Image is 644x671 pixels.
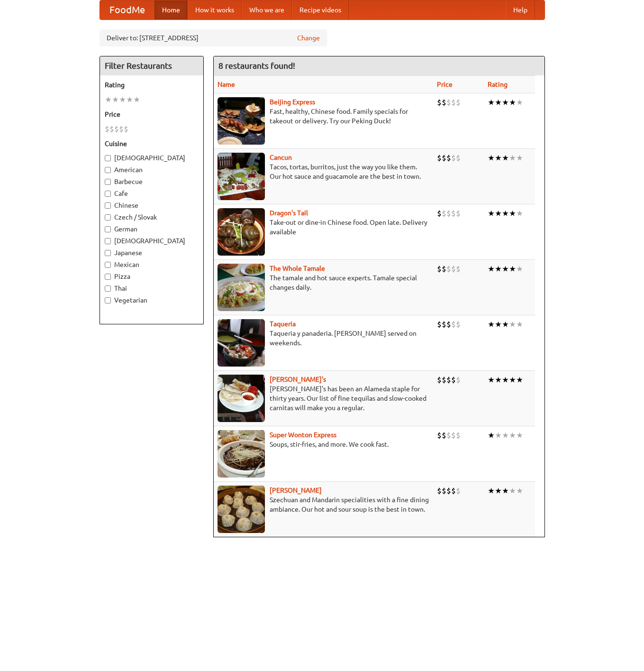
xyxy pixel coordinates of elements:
[437,81,453,88] a: Price
[218,273,429,292] p: The tamale and hot sauce experts. Tamale special changes daily.
[437,208,442,219] li: $
[218,97,265,145] img: beijing.jpg
[297,33,320,43] a: Change
[105,94,112,105] li: ★
[442,208,446,219] li: $
[451,97,456,108] li: $
[270,98,315,106] a: Beijing Express
[509,208,516,219] li: ★
[242,0,292,19] a: Who we are
[218,162,429,181] p: Tacos, tortas, burritos, just the way you like them. Our hot sauce and guacamole are the best in ...
[502,153,509,163] li: ★
[270,154,292,161] a: Cancun
[437,153,442,163] li: $
[270,487,322,494] a: [PERSON_NAME]
[516,208,523,219] li: ★
[446,486,451,496] li: $
[502,208,509,219] li: ★
[495,97,502,108] li: ★
[270,265,325,272] a: The Whole Tamale
[442,486,446,496] li: $
[502,319,509,330] li: ★
[218,218,429,237] p: Take-out or dine-in Chinese food. Open late. Delivery available
[105,177,199,186] label: Barbecue
[105,179,111,185] input: Barbecue
[516,375,523,385] li: ★
[105,165,199,175] label: American
[105,260,199,269] label: Mexican
[218,107,429,126] p: Fast, healthy, Chinese food. Family specials for takeout or delivery. Try our Peking Duck!
[105,238,111,244] input: [DEMOGRAPHIC_DATA]
[154,0,188,19] a: Home
[446,430,451,441] li: $
[437,486,442,496] li: $
[218,486,265,533] img: shandong.jpg
[437,319,442,330] li: $
[456,97,461,108] li: $
[218,440,429,449] p: Soups, stir-fries, and more. We cook fast.
[509,264,516,274] li: ★
[112,94,119,105] li: ★
[114,124,119,134] li: $
[446,319,451,330] li: $
[502,375,509,385] li: ★
[446,153,451,163] li: $
[451,264,456,274] li: $
[442,264,446,274] li: $
[456,319,461,330] li: $
[270,431,336,439] b: Super Wonton Express
[495,430,502,441] li: ★
[105,155,111,161] input: [DEMOGRAPHIC_DATA]
[502,264,509,274] li: ★
[270,320,296,328] a: Taqueria
[105,226,111,232] input: German
[218,81,235,88] a: Name
[516,319,523,330] li: ★
[105,297,111,303] input: Vegetarian
[188,0,242,19] a: How it works
[451,208,456,219] li: $
[218,153,265,200] img: cancun.jpg
[516,486,523,496] li: ★
[105,214,111,221] input: Czech / Slovak
[105,224,199,234] label: German
[270,376,326,383] b: [PERSON_NAME]'s
[218,319,265,367] img: taqueria.jpg
[488,264,495,274] li: ★
[488,208,495,219] li: ★
[105,110,199,119] h5: Price
[516,97,523,108] li: ★
[100,29,327,46] div: Deliver to: [STREET_ADDRESS]
[516,264,523,274] li: ★
[502,430,509,441] li: ★
[105,284,199,293] label: Thai
[133,94,140,105] li: ★
[100,0,154,19] a: FoodMe
[502,486,509,496] li: ★
[126,94,133,105] li: ★
[446,97,451,108] li: $
[218,384,429,413] p: [PERSON_NAME]'s has been an Alameda staple for thirty years. Our list of fine tequilas and slow-c...
[119,124,124,134] li: $
[105,191,111,197] input: Cafe
[437,375,442,385] li: $
[437,430,442,441] li: $
[446,264,451,274] li: $
[488,319,495,330] li: ★
[488,97,495,108] li: ★
[218,329,429,348] p: Taqueria y panaderia. [PERSON_NAME] served on weekends.
[488,375,495,385] li: ★
[105,124,109,134] li: $
[509,153,516,163] li: ★
[442,97,446,108] li: $
[270,209,308,217] b: Dragon's Tail
[516,430,523,441] li: ★
[218,375,265,422] img: pedros.jpg
[437,264,442,274] li: $
[456,430,461,441] li: $
[495,264,502,274] li: ★
[218,61,295,70] ng-pluralize: 8 restaurants found!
